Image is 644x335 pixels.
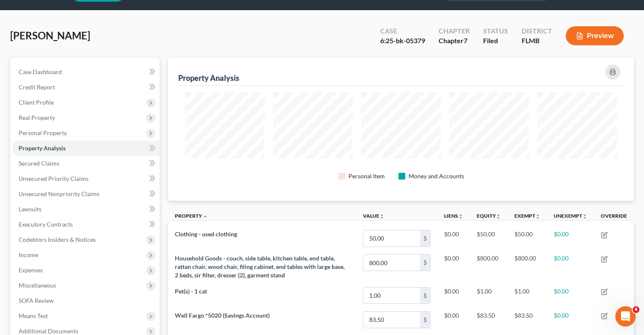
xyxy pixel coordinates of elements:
td: $0.00 [437,283,470,307]
td: $0.00 [547,226,594,250]
span: Property Analysis [19,144,66,152]
span: Case Dashboard [19,68,62,75]
div: 6:25-bk-05379 [380,36,425,46]
i: unfold_more [496,214,501,219]
span: Unsecured Priority Claims [19,175,88,182]
span: Expenses [19,266,43,274]
td: $0.00 [547,283,594,307]
a: Unsecured Nonpriority Claims [12,186,160,202]
span: 7 [464,36,467,44]
span: Lawsuits [19,205,41,213]
span: Codebtors Insiders & Notices [19,236,96,243]
a: Property Analysis [12,141,160,156]
a: Case Dashboard [12,64,160,80]
span: [PERSON_NAME] [10,29,90,42]
i: unfold_more [379,214,384,219]
div: Personal Item [348,172,385,180]
input: 0.00 [363,312,420,328]
span: Personal Property [19,129,67,136]
span: Pet(s) - 1 cat [175,288,207,295]
iframe: Intercom live chat [615,306,636,327]
a: Exemptunfold_more [514,213,540,219]
span: Secured Claims [19,160,59,167]
td: $0.00 [437,307,470,332]
a: SOFA Review [12,293,160,308]
span: Well Fargo *5020 (Savings Account) [175,312,270,319]
div: FLMB [522,36,552,46]
a: Secured Claims [12,156,160,171]
a: Equityunfold_more [477,213,501,219]
input: 0.00 [363,230,420,246]
div: Status [483,26,508,36]
td: $50.00 [508,226,547,250]
a: Credit Report [12,80,160,95]
div: Chapter [439,36,470,46]
td: $1.00 [508,283,547,307]
div: $ [420,312,430,328]
i: unfold_more [458,214,463,219]
a: Liensunfold_more [444,213,463,219]
td: $50.00 [470,226,508,250]
th: Override [594,208,634,227]
span: Household Goods - couch, side table, kitchen table, end table, rattan chair, wood chair, filing c... [175,255,345,279]
button: Preview [566,26,624,45]
div: $ [420,230,430,246]
i: unfold_more [582,214,587,219]
input: 0.00 [363,288,420,304]
span: Clothing - used clothing [175,230,237,238]
span: Credit Report [19,83,55,91]
a: Unsecured Priority Claims [12,171,160,186]
i: unfold_more [535,214,540,219]
td: $800.00 [508,251,547,283]
span: Unsecured Nonpriority Claims [19,190,100,197]
td: $83.50 [508,307,547,332]
span: Means Test [19,312,48,319]
div: Chapter [439,26,470,36]
div: Money and Accounts [409,172,464,180]
span: SOFA Review [19,297,54,304]
td: $0.00 [547,307,594,332]
div: $ [420,288,430,304]
a: Unexemptunfold_more [554,213,587,219]
td: $0.00 [437,251,470,283]
td: $83.50 [470,307,508,332]
a: Executory Contracts [12,217,160,232]
td: $800.00 [470,251,508,283]
td: $1.00 [470,283,508,307]
td: $0.00 [437,226,470,250]
td: $0.00 [547,251,594,283]
a: Valueunfold_more [363,213,384,219]
span: Executory Contracts [19,221,73,228]
span: Income [19,251,38,258]
i: expand_less [203,214,208,219]
div: $ [420,255,430,271]
a: Property expand_less [175,213,208,219]
span: Miscellaneous [19,282,56,289]
a: Lawsuits [12,202,160,217]
input: 0.00 [363,255,420,271]
div: Case [380,26,425,36]
span: Additional Documents [19,327,78,335]
span: Client Profile [19,99,54,106]
div: Property Analysis [178,73,239,83]
span: 4 [633,306,639,313]
span: Real Property [19,114,55,121]
div: Filed [483,36,508,46]
div: District [522,26,552,36]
